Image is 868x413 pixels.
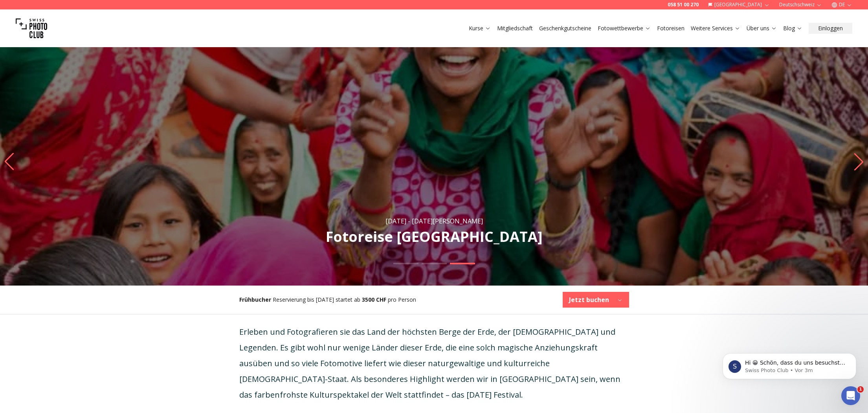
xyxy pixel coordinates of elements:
button: Fotoreisen [654,23,688,34]
a: Blog [783,24,802,32]
iframe: Intercom notifications Nachricht [711,337,868,392]
h1: Fotoreise [GEOGRAPHIC_DATA] [326,229,543,245]
button: Über uns [743,23,780,34]
b: Frühbucher [239,296,271,303]
div: [DATE] - [DATE][PERSON_NAME] [385,216,483,226]
b: Jetzt buchen [569,295,609,304]
a: Fotoreisen [657,24,684,32]
button: Weitere Services [688,23,743,34]
a: Geschenkgutscheine [539,24,591,32]
button: Fotowettbewerbe [595,23,654,34]
button: Jetzt buchen [563,292,629,308]
a: Über uns [747,24,777,32]
a: Mitgliedschaft [497,24,533,32]
span: Reservierung bis [DATE] startet ab [273,296,360,303]
a: Kurse [469,24,491,32]
img: Swiss photo club [16,13,47,44]
span: 1 [857,386,864,393]
a: Weitere Services [691,24,740,32]
button: Einloggen [809,23,852,34]
button: Kurse [466,23,494,34]
button: Geschenkgutscheine [536,23,595,34]
span: Erleben und Fotografieren sie das Land der höchsten Berge der Erde, der [DEMOGRAPHIC_DATA] und Le... [239,326,620,400]
iframe: Intercom live chat [841,386,860,405]
button: Blog [780,23,806,34]
span: pro Person [388,296,416,303]
a: Fotowettbewerbe [598,24,651,32]
a: 058 51 00 270 [668,2,699,8]
b: 3500 CHF [362,296,386,303]
button: Mitgliedschaft [494,23,536,34]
